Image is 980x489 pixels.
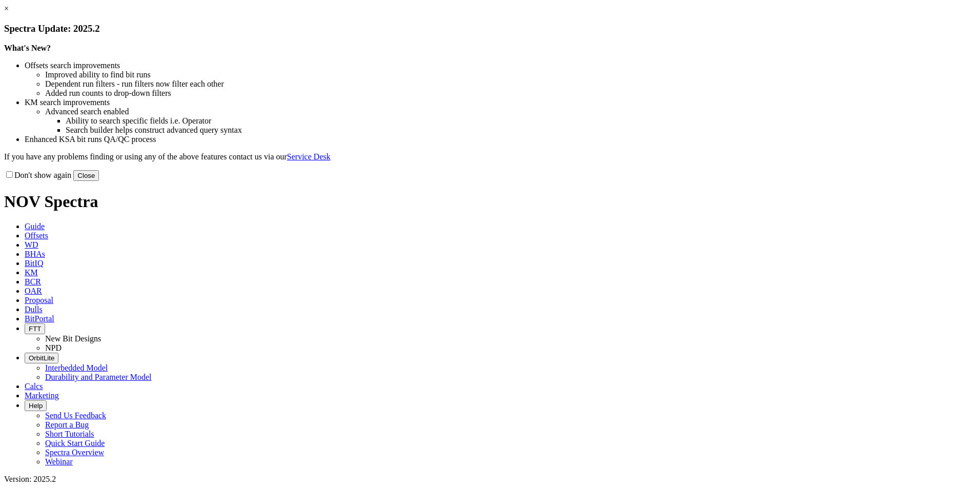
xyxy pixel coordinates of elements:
li: Search builder helps construct advanced query syntax [66,126,976,135]
a: Interbedded Model [45,363,108,372]
span: OAR [25,287,42,295]
span: KM [25,268,38,277]
span: Proposal [25,296,53,304]
a: × [4,4,9,13]
li: Enhanced KSA bit runs QA/QC process [25,135,976,144]
div: Version: 2025.2 [4,475,976,484]
a: NPD [45,343,62,352]
a: Webinar [45,457,73,466]
a: Short Tutorials [45,430,94,438]
span: BCR [25,277,41,286]
span: Offsets [25,231,48,240]
span: BitIQ [25,259,43,268]
h3: Spectra Update: 2025.2 [4,23,976,34]
p: If you have any problems finding or using any of the above features contact us via our [4,152,976,161]
a: Durability and Parameter Model [45,373,152,381]
span: Guide [25,222,45,231]
li: Added run counts to drop-down filters [45,89,976,98]
label: Don't show again [4,171,71,179]
span: Calcs [25,382,43,391]
li: Ability to search specific fields i.e. Operator [66,116,976,126]
li: Dependent run filters - run filters now filter each other [45,79,976,89]
span: FTT [29,325,41,333]
a: Service Desk [287,152,331,161]
li: Offsets search improvements [25,61,976,70]
a: New Bit Designs [45,334,101,343]
li: KM search improvements [25,98,976,107]
strong: What's New? [4,44,51,52]
li: Improved ability to find bit runs [45,70,976,79]
span: OrbitLite [29,354,54,362]
a: Send Us Feedback [45,411,106,420]
span: Dulls [25,305,43,314]
span: BHAs [25,250,45,258]
span: WD [25,240,38,249]
a: Spectra Overview [45,448,104,457]
input: Don't show again [6,171,13,178]
a: Report a Bug [45,420,89,429]
span: BitPortal [25,314,54,323]
li: Advanced search enabled [45,107,976,116]
span: Help [29,402,43,410]
a: Quick Start Guide [45,439,105,447]
button: Close [73,170,99,181]
span: Marketing [25,391,59,400]
h1: NOV Spectra [4,192,976,211]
